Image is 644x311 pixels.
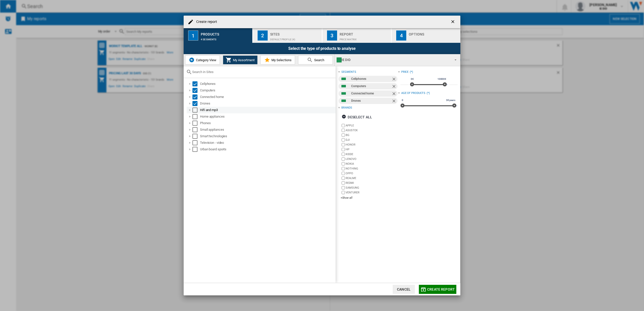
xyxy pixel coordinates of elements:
ng-md-icon: Remove [391,77,397,83]
div: Age of products [401,91,426,95]
label: ASUSTEK [346,128,398,132]
div: Price Matrix [340,36,389,41]
div: +Show all [341,196,398,200]
input: brand.name [342,143,345,146]
input: brand.name [342,157,345,161]
button: My Assortment [223,55,258,64]
div: Sites [270,30,320,36]
ng-md-icon: Remove [391,98,397,105]
span: Create report [427,287,455,291]
md-checkbox: Select [192,140,200,145]
label: SAMSUNG [346,186,398,190]
ng-md-icon: Remove [391,91,397,97]
div: segments [341,70,356,74]
input: brand.name [342,129,345,132]
div: Hifi and mp3 [200,108,335,113]
div: Price [401,70,409,74]
span: My Selections [270,58,292,62]
span: 10000€ [437,77,447,81]
div: Urban board sports [200,147,335,152]
div: Computers [351,83,391,89]
button: getI18NText('BUTTONS.CLOSE_DIALOG') [448,17,458,27]
button: Deselect all [340,113,374,122]
div: Report [340,30,389,36]
ng-md-icon: Remove [391,84,397,90]
div: Drones [200,101,335,106]
div: Products [201,30,250,36]
span: 0€ [410,77,415,81]
button: Create report [419,285,456,294]
md-checkbox: Select [192,88,200,93]
input: brand.name [342,133,345,137]
label: HONOR [346,143,398,147]
span: My Assortment [232,58,255,62]
div: Drones [351,98,391,104]
span: 30 years [445,98,456,102]
input: brand.name [342,124,345,127]
input: Search in Sites [192,70,333,74]
md-checkbox: Select [192,147,200,152]
div: Cellphones [200,81,335,86]
md-checkbox: Select [192,114,200,119]
div: Television - video [200,140,335,145]
md-checkbox: Select [192,134,200,139]
md-checkbox: Select [192,81,200,86]
button: 3 Report Price Matrix [323,28,392,43]
div: Smart technologies [200,134,335,139]
label: VENTURER [346,191,398,194]
span: Search [313,58,324,62]
input: brand.name [342,172,345,175]
h4: Create report [194,19,217,24]
button: Cancel [393,285,415,294]
label: HP [346,148,398,151]
button: Category View [185,55,220,64]
div: Cellphones [351,76,391,82]
div: Computers [200,88,335,93]
div: Connected home [351,90,391,97]
md-checkbox: Select [192,101,200,106]
button: 2 Sites Default profile (4) [253,28,322,43]
input: brand.name [342,148,345,151]
input: brand.name [342,167,345,170]
div: 2 [258,30,268,41]
div: 1 [188,30,198,41]
div: Default profile (4) [270,36,320,41]
div: Deselect all [342,113,372,122]
label: LENOVO [346,157,398,161]
label: DJI [346,138,398,142]
label: REALME [346,176,398,180]
div: IE DID [337,56,450,63]
div: Options [409,30,458,36]
button: My Selections [260,55,295,64]
label: KIDDE [346,152,398,156]
div: 4 segments [201,36,250,41]
label: NOKIA [346,162,398,166]
input: brand.name [342,177,345,180]
label: APPLE [346,124,398,127]
div: 3 [327,30,337,41]
ng-md-icon: getI18NText('BUTTONS.CLOSE_DIALOG') [450,19,456,25]
label: NOTHING [346,167,398,170]
input: brand.name [342,162,345,165]
div: Brands [341,106,352,110]
div: Select the type of products to analyse [184,43,460,54]
input: brand.name [342,186,345,189]
md-checkbox: Select [192,121,200,126]
md-checkbox: Select [192,127,200,132]
label: OPPO [346,171,398,175]
div: Connected home [200,94,335,99]
input: brand.name [342,191,345,194]
img: wiser-icon-blue.png [189,57,195,63]
input: brand.name [342,138,345,142]
md-checkbox: Select [192,94,200,99]
md-checkbox: Select [192,108,200,113]
button: Search [298,55,333,64]
label: BG [346,133,398,137]
input: brand.name [342,153,345,156]
label: REDMI [346,181,398,185]
button: 1 Products 4 segments [184,28,253,43]
button: 4 Options [392,28,460,43]
input: brand.name [342,181,345,185]
span: Category View [195,58,216,62]
div: 4 [396,30,406,41]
